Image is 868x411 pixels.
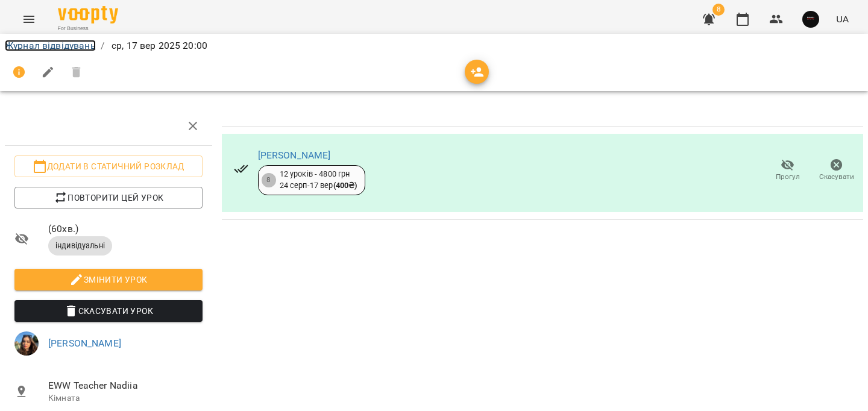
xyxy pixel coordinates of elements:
button: Скасувати [812,154,861,187]
button: Повторити цей урок [14,187,203,209]
img: Voopty Logo [58,6,118,24]
button: Прогул [763,154,812,187]
div: 12 уроків - 4800 грн 24 серп - 17 вер [280,169,357,191]
a: [PERSON_NAME] [258,149,331,161]
nav: breadcrumb [5,39,863,53]
span: Додати в статичний розклад [24,159,193,174]
span: Скасувати Урок [24,304,193,318]
span: Змінити урок [24,272,193,287]
button: UA [831,8,854,30]
p: ср, 17 вер 2025 20:00 [109,39,207,53]
span: ( 60 хв. ) [48,222,203,236]
button: Додати в статичний розклад [14,155,203,177]
span: UA [836,13,849,25]
span: індивідуальні [48,240,112,251]
p: Кімната [48,392,203,404]
a: [PERSON_NAME] [48,337,121,349]
button: Menu [14,5,43,34]
span: Скасувати [819,172,854,182]
div: 8 [262,173,276,187]
button: Скасувати Урок [14,300,203,322]
li: / [101,39,104,53]
b: ( 400 ₴ ) [333,181,357,190]
span: 8 [712,4,725,16]
span: Прогул [776,172,800,182]
a: Журнал відвідувань [5,40,96,51]
img: 5eed76f7bd5af536b626cea829a37ad3.jpg [802,11,819,28]
span: For Business [58,25,118,33]
img: 11d839d777b43516e4e2c1a6df0945d0.jpeg [14,331,39,356]
span: EWW Teacher Nadiia [48,378,203,393]
span: Повторити цей урок [24,190,193,205]
button: Змінити урок [14,269,203,290]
